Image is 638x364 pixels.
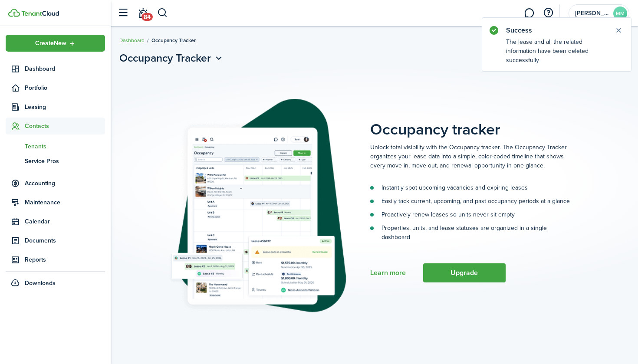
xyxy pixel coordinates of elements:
a: Tenants [6,139,105,154]
button: Search [157,6,168,20]
li: Properties, units, and lease statuses are organized in a single dashboard [370,223,570,242]
notify-title: Success [506,25,606,36]
span: Service Pros [25,157,105,166]
span: Calendar [25,217,105,226]
a: Reports [6,251,105,268]
button: Close notify [612,24,625,36]
p: Unlock total visibility with the Occupancy tracker. The Occupancy Tracker organizes your lease da... [370,143,570,170]
span: Reports [25,255,105,264]
button: Upgrade [423,263,506,282]
button: Open menu [119,50,224,66]
span: Downloads [25,279,56,288]
span: Occupancy Tracker [119,50,211,66]
li: Easily tack current, upcoming, and past occupancy periods at a glance [370,197,570,206]
span: Occupancy Tracker [151,36,196,44]
button: Open resource center [541,6,556,20]
button: Open menu [6,35,105,52]
a: Learn more [370,269,406,277]
a: Service Pros [6,154,105,168]
a: Messaging [521,2,537,24]
span: McCray Meadows LLC [575,10,610,16]
span: Accounting [25,179,105,188]
li: Instantly spot upcoming vacancies and expiring leases [370,183,570,192]
span: Leasing [25,102,105,111]
span: Contacts [25,121,105,131]
span: Documents [25,236,105,245]
li: Proactively renew leases so units never sit empty [370,210,570,219]
span: 84 [141,13,153,21]
button: Open sidebar [115,5,131,21]
span: Tenants [25,142,105,151]
img: Subscription stub [168,99,346,314]
span: Dashboard [25,64,105,73]
button: Occupancy Tracker [119,50,224,66]
a: Dashboard [6,60,105,77]
img: TenantCloud [21,11,59,16]
a: Notifications [135,2,151,24]
placeholder-page-title: Occupancy tracker [370,99,629,138]
span: Maintenance [25,198,105,207]
span: Portfolio [25,83,105,92]
img: TenantCloud [8,9,20,17]
span: Create New [35,40,66,46]
avatar-text: MM [613,7,627,20]
notify-body: The lease and all the related information have been deleted successfully [482,37,631,71]
a: Dashboard [119,36,145,44]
